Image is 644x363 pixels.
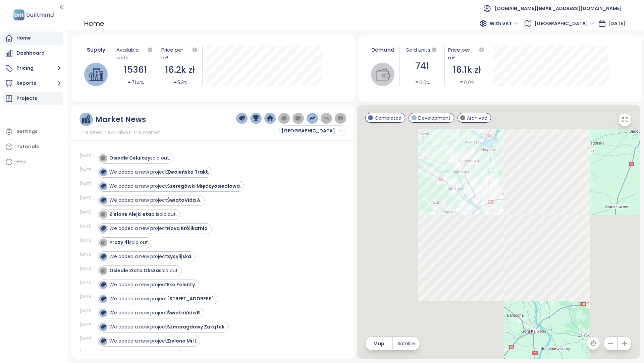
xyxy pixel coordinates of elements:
[16,142,39,151] div: Tutorials
[173,79,187,86] div: 5.3%
[79,209,96,215] div: [DATE]
[109,211,177,218] div: sold out.
[82,115,90,124] img: ruler
[3,155,63,169] div: Help
[448,63,486,77] div: 16.1k zł
[109,281,196,288] div: We added a new project .
[101,339,105,343] img: icon
[101,226,105,231] img: icon
[109,239,149,246] div: sold out.
[173,80,177,84] span: caret-up
[101,282,105,287] img: icon
[459,79,475,86] div: 0.0%
[101,184,105,188] img: icon
[79,129,161,136] span: The latest news about the market.
[167,295,214,302] strong: [STREET_ADDRESS]
[393,337,420,350] button: Satelite
[116,63,154,77] div: 15361
[101,268,105,273] img: icon
[109,338,197,345] div: We added a new project .
[3,140,63,154] a: Tutorials
[490,18,518,28] span: With VAT
[109,295,215,302] div: We added a new project .
[101,198,105,202] img: icon
[109,309,201,316] div: We added a new project .
[281,126,342,136] span: Warszawa
[3,62,63,75] button: Pricing
[161,46,191,61] div: Price per m²
[167,225,208,232] strong: Nova Królikarnia
[415,80,419,84] span: caret-down
[415,79,430,86] div: 0.0%
[101,170,105,174] img: icon
[448,46,486,61] div: Price per m²
[3,32,63,45] a: Home
[253,115,259,121] img: trophy-dark-blue.png
[403,46,441,54] div: Sold units
[16,127,38,136] div: Settings
[79,237,96,243] div: [DATE]
[101,296,105,301] img: icon
[608,20,625,27] span: [DATE]
[418,114,450,122] span: Development
[101,310,105,315] img: icon
[79,280,96,286] div: [DATE]
[239,115,245,121] img: price-tag-dark-blue.png
[109,155,150,161] strong: Osiedle Celulozy
[79,167,96,173] div: [DATE]
[3,125,63,138] a: Settings
[403,59,441,73] div: 741
[84,17,104,29] div: Home
[101,324,105,329] img: icon
[79,153,96,159] div: [DATE]
[79,265,96,271] div: [DATE]
[16,34,31,42] div: Home
[79,195,96,201] div: [DATE]
[534,18,594,28] span: Warszawa
[89,67,103,81] img: house
[366,337,392,350] button: Map
[79,251,96,257] div: [DATE]
[459,80,464,84] span: caret-down
[79,294,96,300] div: [DATE]
[16,158,26,166] div: Help
[101,240,105,245] img: icon
[109,323,225,330] div: We added a new project .
[16,49,45,57] div: Dashboard
[3,47,63,60] a: Dashboard
[267,115,273,121] img: home-dark-blue.png
[109,267,159,274] strong: Osiedle Złota Oksza
[79,350,96,356] div: [DATE]
[79,308,96,314] div: [DATE]
[370,46,396,54] div: Demand
[167,309,200,316] strong: ŚwiatoVida B
[167,338,196,344] strong: Zielono Mi II
[167,323,224,330] strong: Szmaragdowy Zakątek
[337,115,343,121] img: information-circle.png
[373,340,384,347] span: Map
[83,46,110,54] div: Supply
[109,155,170,162] div: sold out.
[3,77,63,90] button: Reports
[95,115,146,124] div: Market News
[495,0,622,16] span: [DOMAIN_NAME][EMAIL_ADDRESS][DOMAIN_NAME]
[309,115,315,121] img: price-increases.png
[295,115,301,121] img: wallet-dark-grey.png
[109,183,241,190] div: We added a new project .
[109,169,209,176] div: We added a new project .
[109,211,157,218] strong: Zielone Alejki etap I
[101,156,105,160] img: icon
[161,63,199,77] div: 16.2k zł
[167,169,208,175] strong: Zwoleńska Trakt
[79,336,96,342] div: [DATE]
[3,92,63,105] a: Projects
[109,197,201,204] div: We added a new project .
[375,114,401,122] span: Completed
[11,8,56,22] img: logo
[127,80,131,84] span: caret-up
[16,94,37,103] div: Projects
[376,67,390,81] img: wallet
[109,253,192,260] div: We added a new project .
[79,322,96,328] div: [DATE]
[101,254,105,259] img: icon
